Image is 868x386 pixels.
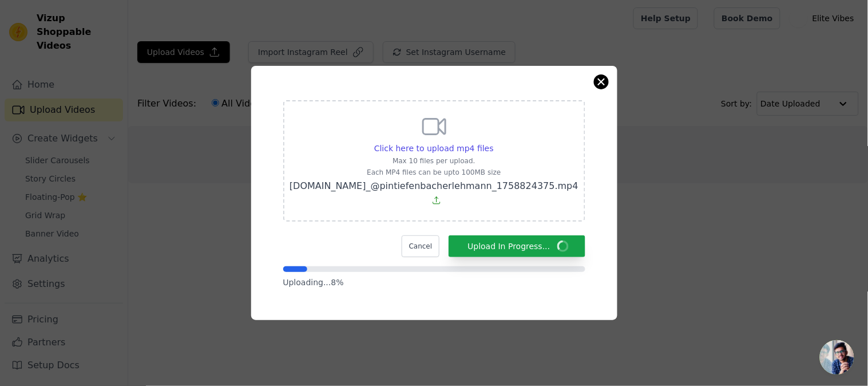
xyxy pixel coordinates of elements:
[449,235,585,257] button: Upload In Progress...
[402,235,440,257] button: Cancel
[290,156,578,166] p: Max 10 files per upload.
[820,340,854,375] div: Open chat
[283,277,585,288] p: Uploading... 8 %
[290,180,578,191] span: [DOMAIN_NAME]_@pintiefenbacherlehmann_1758824375.mp4
[594,75,608,89] button: Close modal
[374,144,494,153] span: Click here to upload mp4 files
[290,168,578,177] p: Each MP4 files can be upto 100MB size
